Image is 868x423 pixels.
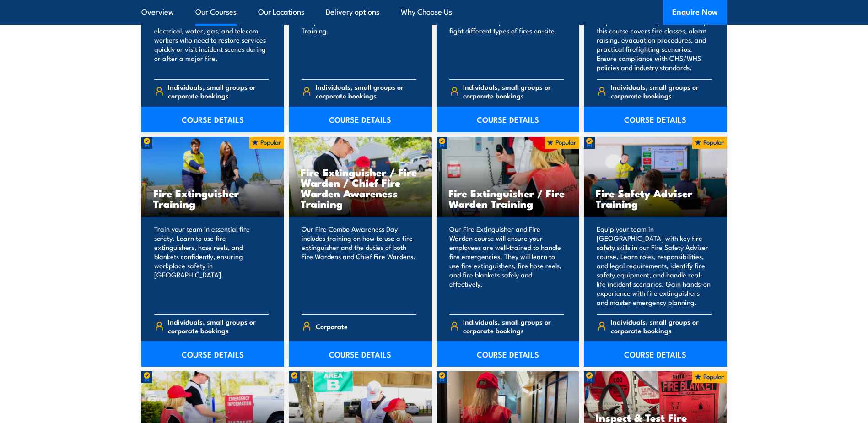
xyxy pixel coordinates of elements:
a: COURSE DETAILS [289,107,432,132]
p: Our Fire Combo Awareness Day includes training on how to use a fire extinguisher and the duties o... [302,224,416,307]
p: Our Fire Extinguisher and Fire Warden course will ensure your employees are well-trained to handl... [449,224,564,307]
span: Corporate [316,319,348,333]
span: Individuals, small groups or corporate bookings [463,82,564,100]
p: Equip your team in [GEOGRAPHIC_DATA] with key fire safety skills in our Fire Safety Adviser cours... [597,224,712,307]
span: Individuals, small groups or corporate bookings [463,317,564,335]
span: Individuals, small groups or corporate bookings [168,317,269,335]
h3: Fire Extinguisher / Fire Warden / Chief Fire Warden Awareness Training [301,167,420,209]
h3: Fire Extinguisher Training [153,188,273,209]
a: COURSE DETAILS [584,341,727,367]
h3: Fire Extinguisher / Fire Warden Training [448,188,568,209]
p: Train your team in essential fire safety. Learn to use fire extinguishers, hose reels, and blanke... [154,224,269,307]
a: COURSE DETAILS [437,341,580,367]
a: COURSE DETAILS [141,341,285,367]
a: COURSE DETAILS [437,107,580,132]
a: COURSE DETAILS [584,107,727,132]
span: Individuals, small groups or corporate bookings [611,82,712,100]
a: COURSE DETAILS [289,341,432,367]
span: Individuals, small groups or corporate bookings [611,317,712,335]
a: COURSE DETAILS [141,107,285,132]
span: Individuals, small groups or corporate bookings [316,82,416,100]
span: Individuals, small groups or corporate bookings [168,82,269,100]
h3: Fire Safety Adviser Training [596,188,715,209]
